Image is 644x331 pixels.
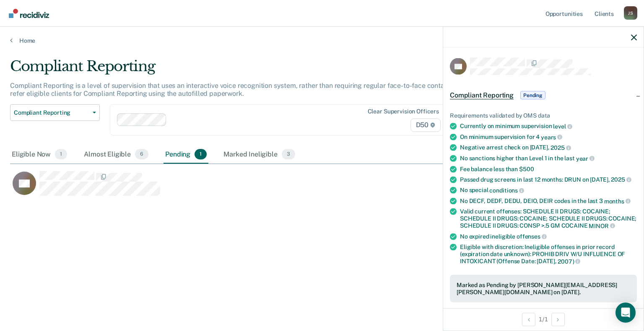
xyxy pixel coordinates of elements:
[443,308,644,330] div: 1 / 1
[460,233,637,240] div: No expired ineligible
[9,9,49,18] img: Recidiviz
[624,6,637,20] div: J S
[520,91,545,100] span: Pending
[10,82,492,98] p: Compliant Reporting is a level of supervision that uses an interactive voice recognition system, ...
[522,313,535,326] button: Previous Opportunity
[460,187,637,194] div: No special
[14,109,89,116] span: Compliant Reporting
[10,146,69,164] div: Eligible Now
[517,233,547,240] span: offenses
[450,91,514,100] span: Compliant Reporting
[541,133,562,140] span: years
[615,303,636,323] div: Open Intercom Messenger
[489,187,524,193] span: conditions
[611,176,631,183] span: 2025
[457,282,630,296] div: Marked as Pending by [PERSON_NAME][EMAIL_ADDRESS][PERSON_NAME][DOMAIN_NAME] on [DATE].
[282,149,295,160] span: 3
[460,244,637,265] div: Eligible with discretion: Ineligible offenses in prior record (expiration date unknown): PROHIB D...
[10,171,556,204] div: CaseloadOpportunityCell-00421062
[589,222,615,229] span: MINOR
[55,149,67,160] span: 1
[195,149,207,160] span: 1
[551,144,571,151] span: 2025
[551,313,565,326] button: Next Opportunity
[624,6,637,20] button: Profile dropdown button
[410,118,441,132] span: D50
[604,198,631,204] span: months
[460,176,637,183] div: Passed drug screens in last 12 months: DRUN on [DATE],
[576,155,595,162] span: year
[460,208,637,229] div: Valid current offenses: SCHEDULE II DRUGS: COCAINE; SCHEDULE II DRUGS: COCAINE; SCHEDULE II DRUGS...
[519,165,534,172] span: $500
[460,165,637,172] div: Fee balance less than
[460,144,637,151] div: Negative arrest check on [DATE],
[443,82,644,109] div: Compliant ReportingPending
[10,37,634,44] a: Home
[450,112,637,119] div: Requirements validated by OMS data
[558,258,580,264] span: 2007)
[553,123,572,129] span: level
[222,146,297,164] div: Marked Ineligible
[82,146,150,164] div: Almost Eligible
[460,123,637,130] div: Currently on minimum supervision
[164,146,208,164] div: Pending
[10,58,493,82] div: Compliant Reporting
[460,197,637,205] div: No DECF, DEDF, DEDU, DEIO, DEIR codes in the last 3
[368,108,439,115] div: Clear supervision officers
[460,154,637,162] div: No sanctions higher than Level 1 in the last
[460,133,637,141] div: On minimum supervision for 4
[135,149,148,160] span: 6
